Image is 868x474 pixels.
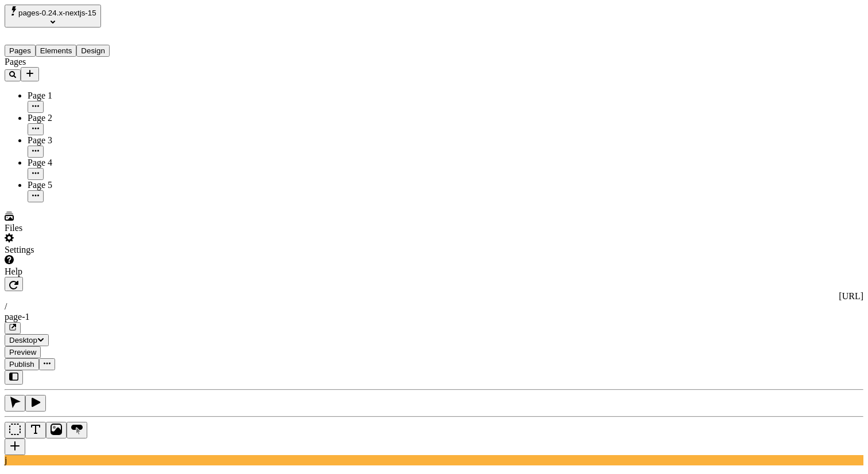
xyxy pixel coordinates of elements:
p: Cookie Test Route [5,9,168,19]
button: Select site [5,5,101,28]
button: Text [25,422,46,438]
div: Pages [5,57,142,67]
button: Design [76,45,110,57]
button: Image [46,422,67,438]
span: j [5,455,7,465]
button: Box [5,422,25,438]
div: / [5,301,863,312]
button: Elements [36,45,77,57]
span: pages-0.24.x-nextjs-15 [18,9,96,17]
span: Desktop [9,336,37,344]
button: Pages [5,45,36,57]
button: Preview [5,346,41,358]
div: Settings [5,245,142,255]
div: Page 4 [28,158,142,168]
span: Preview [9,348,36,357]
div: Page 3 [28,135,142,146]
div: Page 1 [28,91,142,101]
div: Page 5 [28,180,142,190]
button: Button [67,422,87,438]
span: Publish [9,360,34,369]
div: [URL] [5,291,863,301]
div: Help [5,267,142,277]
div: Page 2 [28,113,142,123]
button: Add new [21,67,39,81]
div: page-1 [5,312,863,322]
button: Publish [5,358,39,370]
button: Desktop [5,334,49,346]
div: Files [5,223,142,233]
